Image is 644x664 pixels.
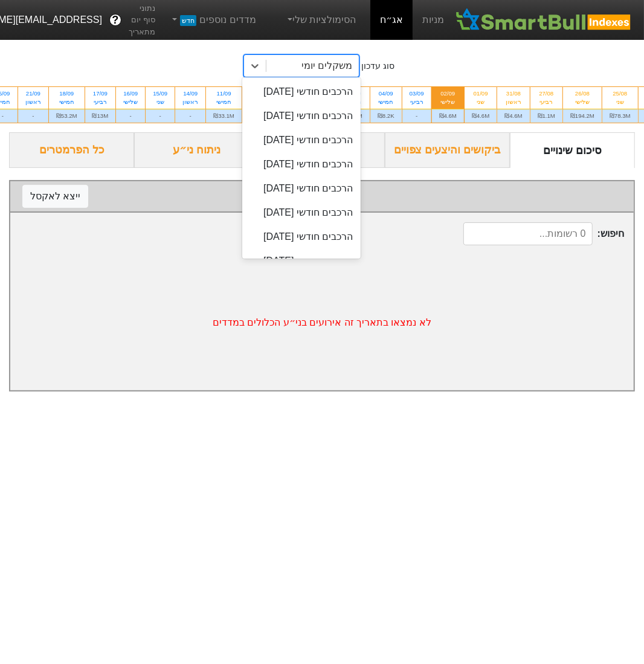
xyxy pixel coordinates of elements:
div: הרכבים חודשי [DATE] [242,104,361,128]
div: הרכבים חודשי [DATE] [242,128,361,152]
input: 0 רשומות... [463,222,592,245]
div: 27/08 [538,89,555,98]
div: ₪4.6M [465,109,497,123]
div: סיכום שינויים [22,187,622,205]
div: 25/08 [610,89,631,98]
div: הרכבים חודשי [DATE] [242,80,361,104]
div: 18/09 [56,89,77,98]
div: ₪53.2M [49,109,85,123]
div: 17/09 [92,89,109,98]
div: ראשון [504,98,522,106]
div: - [402,109,431,123]
div: רביעי [538,98,555,106]
div: הרכבים חודשי [DATE] [242,201,361,225]
div: חמישי [378,98,394,106]
div: שני [610,98,631,106]
div: סיכום שינויים [510,132,635,168]
div: שלישי [570,98,594,106]
button: ייצא לאקסל [22,185,88,208]
div: ביקושים והיצעים צפויים [385,132,510,168]
div: שני [472,98,489,106]
div: כל הפרמטרים [9,132,134,168]
div: שלישי [123,98,138,106]
div: משקלים יומי [301,59,352,73]
div: ₪8.2K [370,109,402,123]
div: 03/09 [410,89,424,98]
div: סוג עדכון [362,60,395,73]
a: הסימולציות שלי [280,8,361,32]
div: ראשון [25,98,41,106]
div: לא נמצאו בתאריך זה אירועים בני״ע הכלולים במדדים [10,255,634,390]
div: חמישי [56,98,77,106]
div: - [146,109,175,123]
span: חיפוש : [463,222,624,245]
div: ₪4.6M [497,109,529,123]
div: שלישי [439,98,457,106]
div: ניתוח ני״ע [134,132,259,168]
div: 02/09 [439,89,457,98]
div: 26/08 [570,89,594,98]
div: 14/09 [182,89,198,98]
div: - [175,109,205,123]
div: הרכבים חודשי [DATE] [242,249,361,273]
div: הרכבים חודשי [DATE] [242,152,361,176]
div: רביעי [92,98,109,106]
div: ₪33.1M [206,109,242,123]
div: 15/09 [153,89,167,98]
div: ₪1.1M [530,109,562,123]
div: ₪78.3M [602,109,638,123]
span: ? [112,12,118,28]
div: - [18,109,48,123]
div: 04/09 [378,89,394,98]
div: שני [153,98,167,106]
img: SmartBull [454,8,634,32]
a: מדדים נוספיםחדש [165,8,261,32]
div: חמישי [213,98,234,106]
div: ₪13M [85,109,116,123]
div: רביעי [410,98,424,106]
div: 16/09 [123,89,138,98]
span: חדש [180,15,196,26]
div: 31/08 [504,89,522,98]
div: - [116,109,145,123]
div: הרכבים חודשי [DATE] [242,176,361,201]
div: 01/09 [472,89,489,98]
div: ₪4.6M [432,109,464,123]
div: ₪194.2M [563,109,602,123]
div: 21/09 [25,89,41,98]
div: הרכבים חודשי [DATE] [242,225,361,249]
div: 11/09 [213,89,234,98]
div: ראשון [182,98,198,106]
